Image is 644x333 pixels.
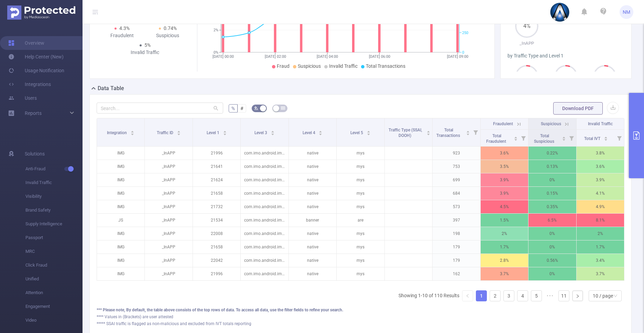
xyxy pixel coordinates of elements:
p: mys [337,240,384,254]
p: native [289,254,336,267]
p: 3.6% [577,160,624,173]
tspan: [DATE] 06:00 [369,54,390,59]
span: Invalid Traffic [329,63,358,69]
p: native [289,160,336,173]
div: Sort [426,130,430,134]
p: mys [337,200,384,213]
p: 21641 [193,160,240,173]
i: icon: caret-down [466,132,470,135]
span: 5% [144,42,151,48]
span: Supply Intelligence [25,217,83,231]
p: IMG [97,240,144,254]
i: icon: caret-up [514,136,518,138]
p: _InAPP [145,254,192,267]
p: _InAPP [145,147,192,160]
div: **** Values in (Brackets) are user attested [97,314,624,320]
span: Suspicious [298,63,321,69]
p: 3.9% [481,173,528,186]
tspan: [DATE] 02:00 [265,54,286,59]
i: icon: caret-up [427,130,430,132]
p: 21996 [193,267,240,280]
div: Sort [223,130,227,134]
p: 8.1% [577,214,624,227]
a: Reports [25,106,42,120]
p: _InAPP [145,267,192,280]
div: Sort [466,130,470,134]
p: com.imo.android.imoimbeta [241,267,288,280]
input: Search... [97,103,223,114]
i: icon: caret-up [131,130,134,132]
p: 4.5% [481,200,528,213]
li: 5 [531,290,542,301]
p: 3.8% [577,147,624,160]
i: icon: caret-up [177,130,181,132]
a: 2 [490,291,500,301]
p: 22042 [193,254,240,267]
i: icon: bg-colors [254,106,258,110]
p: 179 [433,254,480,267]
i: icon: caret-up [271,130,275,132]
a: 4 [517,291,528,301]
span: Suspicious [541,121,561,126]
i: icon: right [576,294,580,298]
span: Total Suspicious [534,133,555,144]
p: _InAPP [145,200,192,213]
a: Usage Notification [8,64,64,77]
div: Sort [271,130,275,134]
li: 2 [490,290,501,301]
p: _InAPP [145,160,192,173]
span: Invalid Traffic [588,121,613,126]
span: Total Transactions [366,63,405,69]
p: 397 [433,214,480,227]
span: % [231,106,235,111]
p: 21624 [193,173,240,186]
p: 684 [433,187,480,200]
li: 3 [503,290,514,301]
p: 198 [433,227,480,240]
span: Traffic Type (SSAI, DOOH) [389,128,422,138]
p: 0.35% [528,200,576,213]
span: Solutions [25,147,45,161]
p: 0.56% [528,254,576,267]
p: 2% [481,227,528,240]
i: icon: caret-up [319,130,323,132]
p: 2% [577,227,624,240]
a: 5 [531,291,542,301]
a: Help Center (New) [8,50,64,64]
p: 0.22% [528,147,576,160]
span: Unified [25,272,83,286]
span: Total Transactions [436,128,461,138]
span: Engagement [25,300,83,313]
div: Suspicious [145,32,191,39]
span: 4.3% [119,25,130,31]
p: 162 [433,267,480,280]
p: 0.13% [528,160,576,173]
a: 3 [504,291,514,301]
p: 22008 [193,227,240,240]
p: IMG [97,187,144,200]
span: Passport [25,231,83,245]
p: 1.7% [577,240,624,254]
p: _InAPP [145,240,192,254]
p: 3.4% [577,254,624,267]
span: Fraudulent [493,121,513,126]
i: icon: caret-down [319,132,323,135]
div: Sort [604,136,608,140]
p: JS [97,214,144,227]
p: _InAPP [145,214,192,227]
a: Users [8,91,37,105]
p: 3.7% [481,267,528,280]
p: 923 [433,147,480,160]
p: com.imo.android.imoim [241,147,288,160]
p: IMG [97,200,144,213]
li: 11 [558,290,569,301]
p: mys [337,160,384,173]
p: native [289,240,336,254]
div: Sort [562,136,566,140]
div: ***** SSAI traffic is flagged as non-malicious and excluded from IVT totals reporting [97,321,624,327]
div: Invalid Traffic [122,49,168,56]
p: 699 [433,173,480,186]
tspan: 2% [214,28,218,33]
i: icon: down [613,294,618,299]
p: _InAPP [145,173,192,186]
